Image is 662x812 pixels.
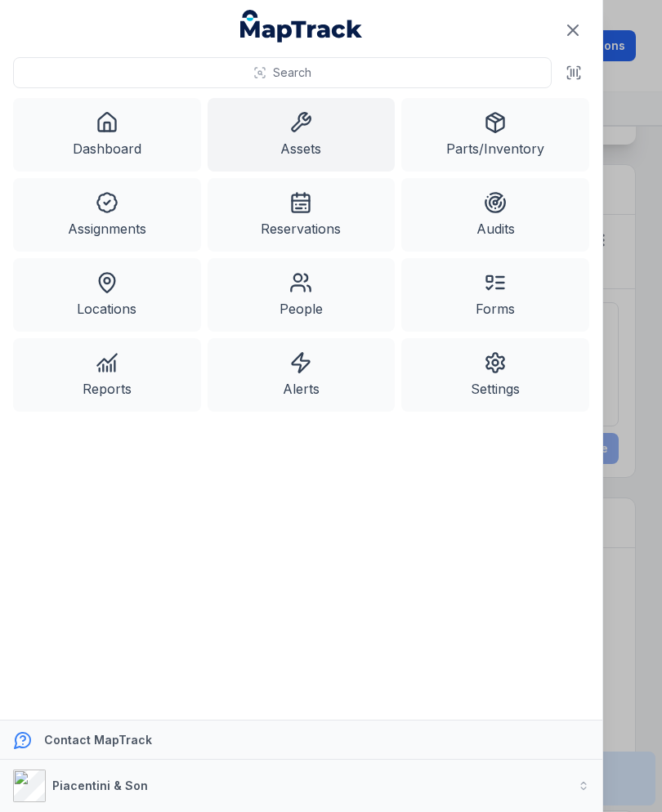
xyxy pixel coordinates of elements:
strong: Contact MapTrack [44,733,152,747]
a: MapTrack [240,10,363,42]
span: Search [273,65,311,81]
strong: Piacentini & Son [52,779,148,792]
a: Dashboard [13,98,201,172]
a: Reservations [208,178,396,252]
a: Alerts [208,338,396,412]
a: Audits [401,178,589,252]
a: Assignments [13,178,201,252]
a: Settings [401,338,589,412]
a: Parts/Inventory [401,98,589,172]
a: Reports [13,338,201,412]
a: People [208,258,396,332]
a: Forms [401,258,589,332]
button: Search [13,57,552,88]
a: Locations [13,258,201,332]
a: Assets [208,98,396,172]
button: Close navigation [556,13,590,47]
